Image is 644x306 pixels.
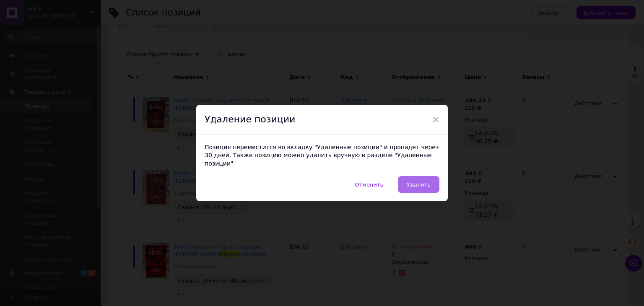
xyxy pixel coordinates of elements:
span: Удаление позиции [205,114,295,124]
button: Удалить [398,176,439,193]
span: Позиция переместится во вкладку "Удаленные позиции" и пропадет через 30 дней. Также позицию можно... [205,144,439,167]
span: Удалить [407,182,431,188]
span: × [432,112,439,127]
button: Отменить [346,176,392,193]
span: Отменить [355,182,383,188]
